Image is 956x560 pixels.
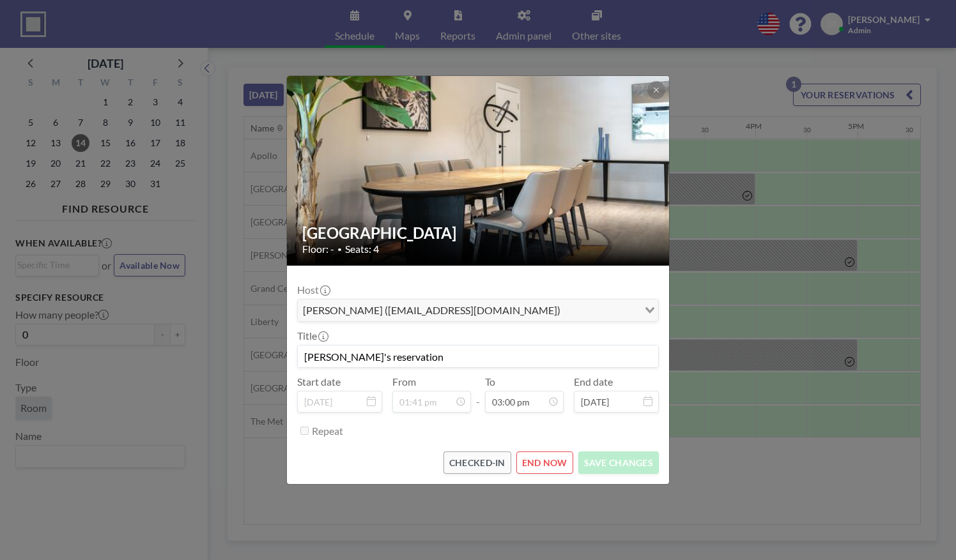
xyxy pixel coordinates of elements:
[337,245,342,254] span: •
[302,223,655,243] h2: [GEOGRAPHIC_DATA]
[297,284,329,296] label: Host
[392,375,416,388] label: From
[476,380,480,408] span: -
[298,345,658,367] input: (No title)
[485,375,495,388] label: To
[443,451,511,474] button: CHECKED-IN
[516,451,573,474] button: END NOW
[298,299,658,321] div: Search for option
[312,425,343,437] label: Repeat
[564,302,637,319] input: Search for option
[302,243,334,255] span: Floor: -
[287,43,670,299] img: 537.jpg
[297,329,327,342] label: Title
[574,375,613,388] label: End date
[578,451,659,474] button: SAVE CHANGES
[300,302,563,319] span: [PERSON_NAME] ([EMAIL_ADDRESS][DOMAIN_NAME])
[297,375,341,388] label: Start date
[345,243,379,255] span: Seats: 4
